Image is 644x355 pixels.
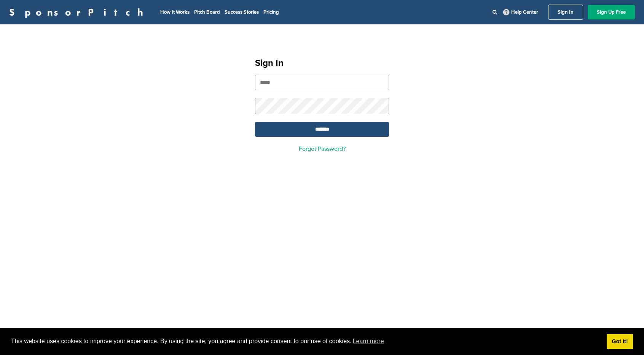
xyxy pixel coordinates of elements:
[263,9,279,15] a: Pricing
[194,9,220,15] a: Pitch Board
[548,5,583,20] a: Sign In
[225,9,259,15] a: Success Stories
[352,336,385,347] a: learn more about cookies
[588,5,635,19] a: Sign Up Free
[11,336,601,347] span: This website uses cookies to improve your experience. By using the site, you agree and provide co...
[502,8,540,17] a: Help Center
[255,56,389,70] h1: Sign In
[299,145,346,153] a: Forgot Password?
[9,7,148,17] a: SponsorPitch
[607,334,633,349] a: dismiss cookie message
[160,9,190,15] a: How It Works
